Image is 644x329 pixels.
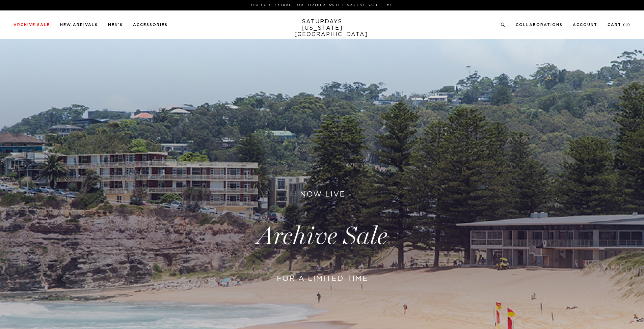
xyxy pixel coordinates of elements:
[516,23,563,27] a: Collaborations
[625,24,628,27] small: 0
[573,23,597,27] a: Account
[14,23,50,27] a: Archive Sale
[608,23,630,27] a: Cart (0)
[60,23,98,27] a: New Arrivals
[16,3,628,8] p: Use Code EXTRA15 for Further 15% Off Archive Sale Items
[108,23,123,27] a: Men's
[294,19,350,38] a: SATURDAYS[US_STATE][GEOGRAPHIC_DATA]
[133,23,168,27] a: Accessories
